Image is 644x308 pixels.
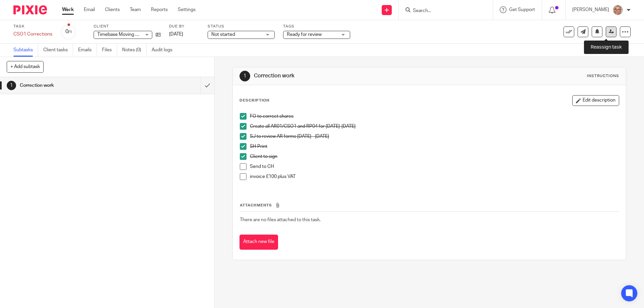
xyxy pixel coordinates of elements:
label: Client [94,24,161,29]
a: Subtasks [13,44,38,57]
a: Client tasks [43,44,73,57]
a: Settings [178,6,196,13]
span: Not started [211,32,235,37]
div: 1 [7,81,16,90]
span: [DATE] [169,32,183,37]
div: 0 [65,28,72,36]
p: SJ to review AR forms [DATE] - [DATE] [250,133,619,140]
h1: Correction work [20,80,136,90]
small: /1 [68,30,72,34]
p: invoice £100 plus VAT [250,173,619,180]
div: Instructions [587,73,619,79]
span: Ready for review [287,32,322,37]
p: Create all AR01/CSO1 and RP04 for [DATE]-[DATE] [250,123,619,130]
button: + Add subtask [7,61,44,72]
span: Get Support [509,7,535,12]
div: CSO1 Corrections [13,31,52,38]
a: Team [130,6,141,13]
span: Timebase Moving Pictures Limited [97,32,170,37]
input: Search [412,8,473,14]
a: Clients [105,6,120,13]
img: SJ.jpg [612,5,623,15]
button: Attach new file [239,235,278,250]
div: 1 [239,71,250,81]
a: Reports [151,6,168,13]
p: Description [239,98,269,103]
p: Send to CH [250,163,619,170]
p: [PERSON_NAME] [572,6,609,13]
span: Attachments [240,203,272,207]
img: Pixie [13,5,47,14]
a: Audit logs [152,44,177,57]
a: Notes (0) [122,44,147,57]
label: Tags [283,24,350,29]
label: Status [208,24,275,29]
a: Email [84,6,95,13]
a: Files [102,44,117,57]
a: Work [62,6,74,13]
a: Emails [78,44,97,57]
label: Due by [169,24,199,29]
p: FO to correct shares [250,113,619,120]
p: SH Print [250,143,619,150]
h1: Correction work [254,72,444,79]
p: Client to sign [250,153,619,160]
span: There are no files attached to this task. [240,218,321,222]
label: Task [13,24,52,29]
button: Edit description [572,95,619,106]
